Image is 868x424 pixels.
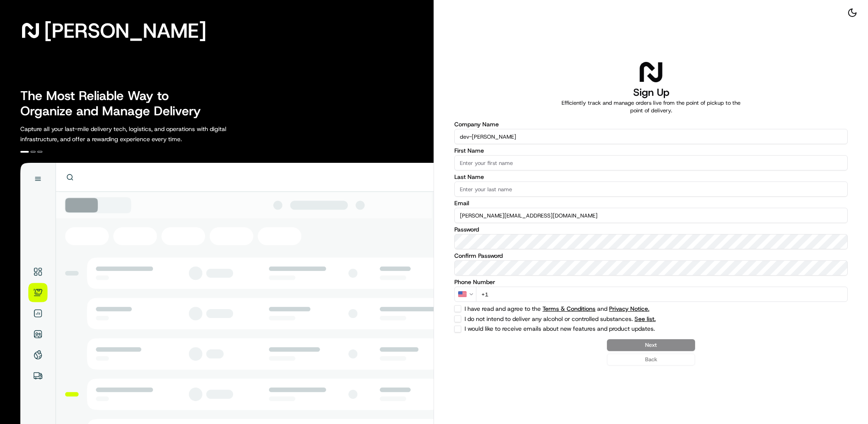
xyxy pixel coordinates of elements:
label: Last Name [454,174,848,180]
p: Capture all your last-mile delivery tech, logistics, and operations with digital infrastructure, ... [20,124,264,144]
a: Terms & Conditions [542,305,595,312]
input: Enter your first name [454,155,848,170]
label: Password [454,226,848,232]
p: Efficiently track and manage orders live from the point of pickup to the point of delivery. [556,99,746,114]
label: I would like to receive emails about new features and product updates. [465,326,779,332]
label: Phone Number [454,279,848,285]
label: Company Name [454,121,848,127]
h1: Sign Up [633,86,669,99]
input: Enter phone number [476,287,848,302]
input: Enter your email address [454,208,848,223]
span: See list. [634,316,656,322]
input: Enter your last name [454,181,848,197]
label: Confirm Password [454,253,848,259]
label: I have read and agree to the and [465,306,779,312]
span: [PERSON_NAME] [44,22,206,39]
label: First Name [454,148,848,153]
label: I do not intend to deliver any alcohol or controlled substances. [465,316,779,322]
input: Enter your company name [454,129,848,144]
button: I do not intend to deliver any alcohol or controlled substances. [634,316,656,322]
label: Email [454,200,848,206]
a: Privacy Notice. [609,305,649,312]
h2: The Most Reliable Way to Organize and Manage Delivery [20,88,210,119]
